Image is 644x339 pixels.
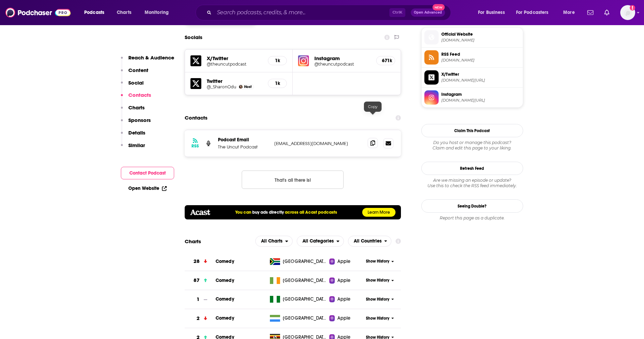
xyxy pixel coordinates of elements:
[329,277,364,284] a: Apple
[274,81,281,86] h5: 1k
[197,315,200,322] h3: 2
[473,7,513,18] button: open menu
[121,142,145,155] button: Similar
[421,140,523,145] span: Do you host or manage this podcast?
[630,5,635,11] svg: Add a profile image
[216,278,234,283] span: Comedy
[389,8,405,17] span: Ctrl K
[185,271,216,290] a: 87
[121,129,145,142] button: Details
[185,238,201,245] h2: Charts
[366,258,389,264] span: Show History
[424,50,520,65] a: RSS Feed[DOMAIN_NAME]
[424,30,520,44] a: Official Website[DOMAIN_NAME]
[121,117,151,129] button: Sponsors
[255,236,293,247] button: open menu
[512,7,558,18] button: open menu
[185,31,202,44] h2: Socials
[121,104,145,117] button: Charts
[516,8,549,17] span: For Podcasters
[128,129,145,136] p: Details
[364,102,382,112] div: Copy
[128,92,151,98] p: Contacts
[207,84,236,89] a: @_SharonOdu
[185,252,216,271] a: 28
[602,7,612,18] a: Show notifications dropdown
[194,257,200,265] h3: 28
[121,67,148,79] button: Content
[218,144,269,150] p: The Uncut Podcast
[267,296,329,303] a: [GEOGRAPHIC_DATA]
[411,8,445,17] button: Open AdvancedNew
[441,78,520,83] span: twitter.com/theuncutpodcast
[255,236,293,247] h2: Platforms
[314,61,371,67] a: @theuncutpodcast
[190,210,210,215] img: acastlogo
[235,210,337,215] h5: You can across all Acast podcasts
[364,316,396,321] button: Show History
[244,85,252,89] span: Host
[354,239,382,244] span: All Countries
[314,55,371,61] h5: Instagram
[424,70,520,85] a: X/Twitter[DOMAIN_NAME][URL]
[267,315,329,322] a: [GEOGRAPHIC_DATA]
[478,8,505,17] span: For Business
[216,258,234,264] a: Comedy
[117,8,131,17] span: Charts
[283,296,327,303] span: Nigeria
[79,7,113,18] button: open menu
[364,258,396,264] button: Show History
[364,278,396,283] button: Show History
[329,258,364,265] a: Apple
[348,236,392,247] button: open menu
[283,315,327,322] span: Sierra Leone
[421,215,523,221] div: Report this page as a duplicate.
[202,5,457,20] div: Search podcasts, credits, & more...
[261,239,282,244] span: All Charts
[302,239,334,244] span: All Categories
[441,51,520,57] span: RSS Feed
[207,61,263,67] a: @theuncutpodcast
[185,309,216,328] a: 2
[337,296,350,303] span: Apple
[128,142,145,148] p: Similar
[620,5,635,20] span: Logged in as evankrask
[424,90,520,105] a: Instagram[DOMAIN_NAME][URL]
[421,124,523,137] button: Claim This Podcast
[218,137,269,143] p: Podcast Email
[283,277,327,284] span: Ireland
[362,208,395,217] a: Learn More
[337,258,350,265] span: Apple
[585,7,596,18] a: Show notifications dropdown
[297,236,344,247] h2: Categories
[297,236,344,247] button: open menu
[563,8,575,17] span: More
[239,85,243,89] a: Sharonodu
[348,236,392,247] h2: Countries
[421,199,523,213] a: Seeing Double?
[620,5,635,20] img: User Profile
[441,71,520,77] span: X/Twitter
[337,315,350,322] span: Apple
[414,11,442,14] span: Open Advanced
[252,210,284,215] a: buy ads directly
[558,7,583,18] button: open menu
[267,258,329,265] a: [GEOGRAPHIC_DATA]
[364,297,396,302] button: Show History
[207,55,263,61] h5: X/Twitter
[366,297,389,302] span: Show History
[298,55,309,66] img: iconImage
[128,104,145,111] p: Charts
[337,277,350,284] span: Apple
[128,79,144,86] p: Social
[441,91,520,97] span: Instagram
[121,79,144,92] button: Social
[216,315,234,321] a: Comedy
[216,296,234,302] a: Comedy
[214,7,389,18] input: Search podcasts, credits, & more...
[121,54,174,67] button: Reach & Audience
